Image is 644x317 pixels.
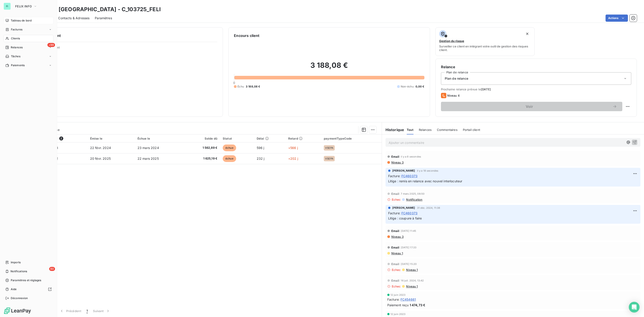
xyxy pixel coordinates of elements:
[58,16,89,20] span: Contacts & Adresses
[325,157,333,160] span: VSEPA
[417,206,440,209] span: 31 déc. 2024, 11:38
[234,61,424,74] h2: 3 188,08 €
[406,268,418,272] span: Niveau 1
[391,229,400,233] span: Email
[392,198,401,201] span: Echec
[390,313,406,315] span: 12 juin 2023
[481,87,491,91] span: [DATE]
[11,260,21,264] span: Imports
[391,251,403,255] span: Niveau 1
[391,279,400,282] span: Email
[387,297,400,302] span: Facture :
[95,16,112,20] span: Paramètres
[90,137,132,140] div: Émise le
[11,36,20,40] span: Clients
[415,85,424,89] span: 0,00 €
[90,157,111,160] span: 20 févr. 2025
[237,85,244,89] span: Échu
[59,136,63,140] span: 2
[223,155,236,162] span: échue
[392,206,415,210] span: [PERSON_NAME]
[388,211,400,215] span: Facture :
[11,296,28,300] span: Déconnexion
[90,146,111,150] span: 22 févr. 2024
[11,287,17,291] span: Aide
[401,246,416,249] span: [DATE] 17:33
[390,294,406,296] span: 12 juin 2023
[11,63,25,67] span: Paiements
[401,192,424,195] span: 7 mars 2025, 08:50
[42,136,85,140] div: Référence
[439,39,464,43] span: Gestion du risque
[138,146,159,150] span: 23 mars 2024
[11,269,27,273] span: Notifications
[138,137,181,140] div: Échue le
[391,192,400,196] span: Email
[325,147,333,149] span: VSEPA
[419,128,432,132] span: Relances
[27,33,217,38] h6: Informations client
[223,145,236,151] span: échue
[47,43,55,47] span: +99
[391,262,400,266] span: Email
[392,285,401,288] span: Echec
[15,4,32,8] span: FELIX INFO
[257,137,283,140] div: Délai
[49,267,55,271] span: 60
[401,230,416,232] span: [DATE] 11:45
[447,94,460,97] span: Niveau 4
[417,169,439,172] span: il y a 18 secondes
[138,157,159,160] span: 22 mars 2025
[234,33,259,38] h6: Encours client
[437,128,458,132] span: Commentaires
[410,303,426,307] span: 1 474,73 €
[401,85,414,89] span: Non-échu
[324,137,379,140] div: paymentTypeCode
[463,128,480,132] span: Portail client
[401,211,417,215] span: FC460373
[11,54,20,58] span: Tâches
[186,146,217,150] span: 1 562,89 €
[288,137,318,140] div: Retard
[391,246,400,249] span: Email
[400,297,416,302] span: FC454661
[407,128,413,132] span: Tout
[441,102,622,111] button: Voir
[382,127,404,132] h6: Historique
[629,302,640,313] div: Open Intercom Messenger
[288,157,298,160] span: +202 j
[57,306,84,316] button: Précédent
[392,268,401,272] span: Echec
[388,179,462,183] span: Litige : remis en relance avec nouvel interlocuteur
[288,146,298,150] span: +566 j
[401,263,417,265] span: [DATE] 15:20
[388,174,400,178] span: Facture :
[388,216,422,220] span: Litige : coupure à faire
[11,45,23,49] span: Relances
[4,3,11,10] div: FI
[257,157,265,160] span: 232 j
[391,161,404,164] span: Niveau 3
[39,5,161,13] h3: SIMRA [GEOGRAPHIC_DATA] - C_103725_FELI
[4,307,31,314] img: Logo LeanPay
[392,169,415,173] span: [PERSON_NAME]
[11,19,32,23] span: Tableau de bord
[446,105,612,108] span: Voir
[11,28,22,32] span: Factures
[257,146,264,150] span: 596 j
[406,198,422,201] span: Notification
[84,306,90,316] button: 1
[186,137,217,140] div: Solde dû
[439,45,531,52] span: Surveiller ce client en intégrant votre outil de gestion des risques client.
[606,15,628,22] button: Actions
[186,156,217,161] span: 1 625,19 €
[223,137,251,140] div: Statut
[90,306,113,316] button: Suivant
[401,279,424,282] span: 16 juil. 2024, 13:42
[87,309,88,313] span: 1
[246,85,260,89] span: 3 188,08 €
[441,87,631,91] span: Prochaine relance prévue le
[391,235,404,238] span: Niveau 3
[36,46,217,52] span: Propriétés Client
[391,155,400,158] span: Email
